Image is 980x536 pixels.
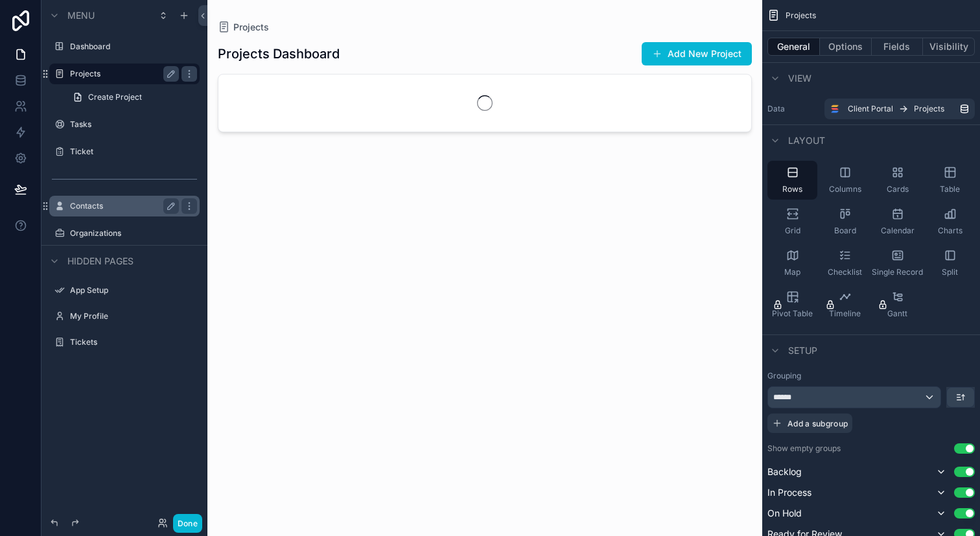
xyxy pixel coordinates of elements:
span: On Hold [767,507,802,520]
button: Options [820,38,872,56]
label: Dashboard [70,41,197,52]
button: Map [767,244,817,283]
button: Rows [767,161,817,200]
button: Checklist [820,244,870,283]
span: Split [942,267,958,277]
button: Visibility [923,38,975,56]
label: Projects [70,69,174,79]
button: Charts [925,202,975,241]
span: Gantt [887,309,907,319]
button: Columns [820,161,870,200]
label: Tasks [70,119,197,130]
span: Rows [782,184,802,194]
span: Menu [67,9,95,22]
span: Pivot Table [772,309,813,319]
button: Single Record [872,244,922,283]
button: Timeline [820,285,870,324]
span: Board [834,226,856,236]
button: Done [173,514,202,533]
label: Organizations [70,228,197,239]
span: Backlog [767,465,802,478]
button: Gantt [872,285,922,324]
button: Pivot Table [767,285,817,324]
label: App Setup [70,285,197,296]
label: My Profile [70,311,197,321]
button: Fields [872,38,924,56]
span: Single Record [872,267,923,277]
button: Cards [872,161,922,200]
label: Data [767,104,819,114]
span: Checklist [828,267,862,277]
label: Show empty groups [767,443,841,454]
a: Create Project [65,87,200,108]
label: Grouping [767,371,801,381]
span: Charts [938,226,962,236]
img: SmartSuite logo [830,104,840,114]
span: Client Portal [848,104,893,114]
span: Setup [788,344,817,357]
a: Client PortalProjects [824,99,975,119]
span: Layout [788,134,825,147]
span: Projects [914,104,944,114]
button: Board [820,202,870,241]
span: Projects [786,10,816,21]
button: Table [925,161,975,200]
span: In Process [767,486,811,499]
span: Columns [829,184,861,194]
span: Add a subgroup [787,419,848,428]
button: Grid [767,202,817,241]
span: View [788,72,811,85]
span: Calendar [881,226,915,236]
button: General [767,38,820,56]
label: Ticket [70,146,197,157]
span: Table [940,184,960,194]
span: Timeline [829,309,861,319]
button: Split [925,244,975,283]
label: Contacts [70,201,174,211]
label: Tickets [70,337,197,347]
button: Add a subgroup [767,414,852,433]
span: Grid [785,226,800,236]
button: Calendar [872,202,922,241]
span: Create Project [88,92,142,102]
span: Hidden pages [67,255,134,268]
span: Map [784,267,800,277]
span: Cards [887,184,909,194]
